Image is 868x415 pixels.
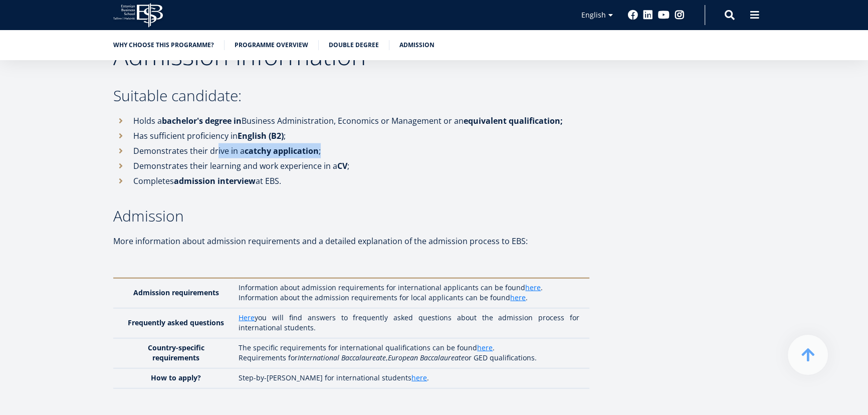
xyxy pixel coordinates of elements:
[238,130,284,141] strong: English (B2)
[239,283,579,293] p: Information about admission requirements for international applicants can be found .
[337,160,347,171] strong: CV
[12,139,111,148] span: MA in International Management
[245,145,319,156] strong: catchy application
[388,353,465,362] em: European Baccalaureate
[148,343,204,362] strong: Country-specific requirements
[239,373,579,383] p: Step-by-[PERSON_NAME] for international students .
[239,313,255,323] a: Here
[235,40,308,50] a: Programme overview
[239,353,579,363] p: Requirements for , or GED qualifications.
[329,40,379,50] a: Double Degree
[113,234,589,249] p: More information about admission requirements and a detailed explanation of the admission process...
[464,115,563,126] strong: equivalent qualification;
[113,113,589,128] li: Holds a Business Administration, Economics or Management or an
[113,143,589,158] li: Demonstrates their drive in a ;
[113,40,214,50] a: Why choose this programme?
[113,88,589,103] h3: Suitable candidate:
[658,10,670,20] a: Youtube
[525,283,541,293] a: here
[675,10,685,20] a: Instagram
[628,10,638,20] a: Facebook
[643,10,653,20] a: Linkedin
[113,173,589,188] li: Completes at EBS.
[174,175,256,186] strong: admission interview
[399,40,435,50] a: Admission
[510,293,526,303] a: here
[113,209,589,224] h3: Admission
[113,128,589,143] li: Has sufficient proficiency in ;
[411,373,427,383] a: here
[3,140,9,146] input: MA in International Management
[477,343,493,353] a: here
[133,288,219,297] strong: Admission requirements
[151,373,201,382] strong: How to apply?
[238,1,270,10] span: Last Name
[113,43,589,68] h2: Admission information
[239,343,579,353] p: The specific requirements for international qualifications can be found .
[239,293,579,303] p: Information about the admission requirements for local applicants can be found .
[162,115,242,126] strong: bachelor's degree in
[234,308,589,338] td: you will find answers to frequently asked questions about the admission process for international...
[298,353,386,362] em: International Baccalaureate
[128,318,224,327] strong: Frequently asked questions
[113,158,589,173] li: Demonstrates their learning and work experience in a ;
